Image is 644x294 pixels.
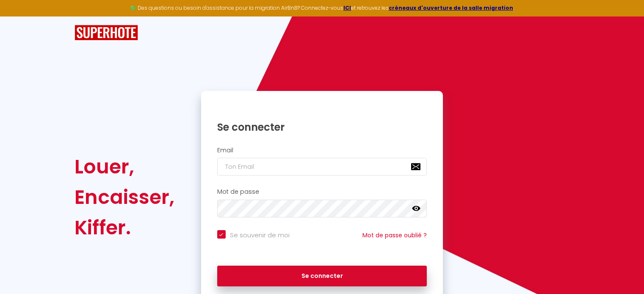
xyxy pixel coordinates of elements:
[75,25,138,41] img: SuperHote logo
[217,147,427,154] h2: Email
[217,188,427,195] h2: Mot de passe
[75,151,174,182] div: Louer,
[343,4,351,11] a: ICI
[389,4,513,11] a: créneaux d'ouverture de la salle migration
[217,121,427,134] h1: Se connecter
[75,182,174,212] div: Encaisser,
[217,266,427,287] button: Se connecter
[217,158,427,176] input: Ton Email
[362,231,427,239] a: Mot de passe oublié ?
[75,212,174,243] div: Kiffer.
